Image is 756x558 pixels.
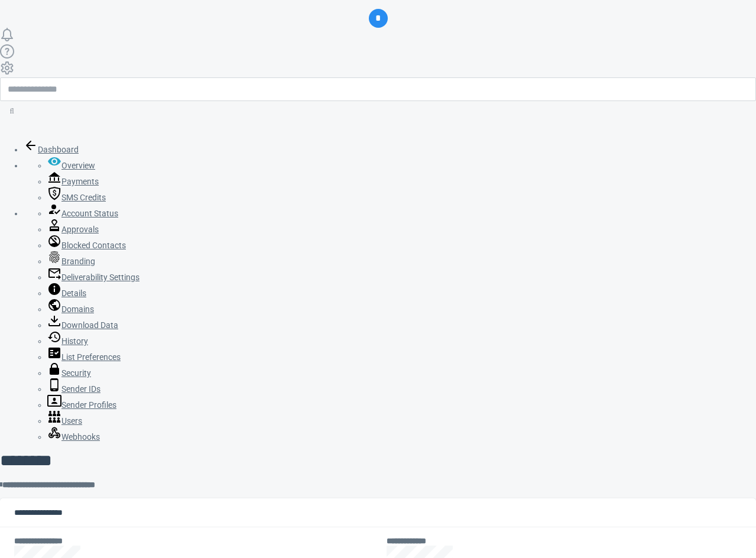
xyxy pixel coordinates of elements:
[47,241,126,250] a: Blocked Contacts
[61,336,88,346] span: History
[61,225,99,234] span: Approvals
[61,416,82,426] span: Users
[47,225,99,234] a: Approvals
[38,145,79,154] span: Dashboard
[61,352,121,362] span: List Preferences
[47,193,106,202] a: SMS Credits
[47,400,116,410] a: Sender Profiles
[61,272,139,282] span: Deliverability Settings
[47,416,82,426] a: Users
[47,272,139,282] a: Deliverability Settings
[61,241,126,250] span: Blocked Contacts
[61,209,118,218] span: Account Status
[61,384,100,394] span: Sender IDs
[61,400,116,410] span: Sender Profiles
[61,432,100,442] span: Webhooks
[47,209,118,218] a: Account Status
[24,145,79,154] a: Dashboard
[47,161,95,170] a: Overview
[47,352,121,362] a: List Preferences
[47,177,99,186] a: Payments
[61,161,95,170] span: Overview
[47,368,91,378] a: Security
[61,257,95,266] span: Branding
[61,368,91,378] span: Security
[47,336,88,346] a: History
[47,432,100,442] a: Webhooks
[47,257,95,266] a: Branding
[61,320,118,330] span: Download Data
[47,320,118,330] a: Download Data
[61,288,86,298] span: Details
[61,193,106,202] span: SMS Credits
[61,304,94,314] span: Domains
[47,304,94,314] a: Domains
[47,288,86,298] a: Details
[61,177,99,186] span: Payments
[47,384,100,394] a: Sender IDs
